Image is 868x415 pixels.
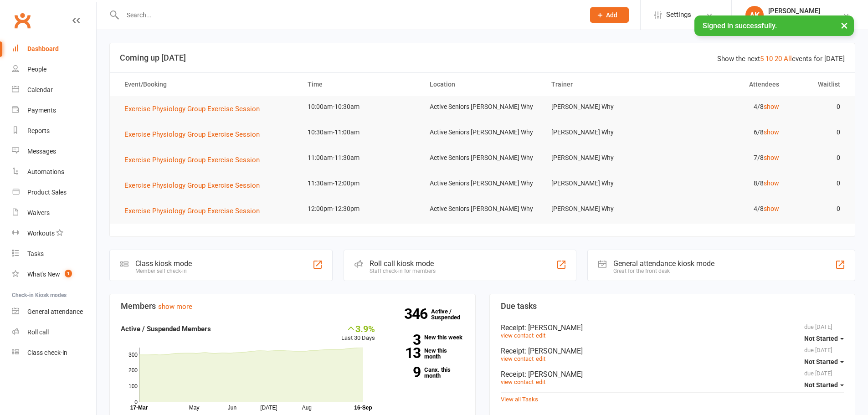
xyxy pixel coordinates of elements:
[787,173,848,194] td: 0
[787,122,848,143] td: 0
[613,259,714,268] div: General attendance kiosk mode
[787,147,848,169] td: 0
[135,259,192,268] div: Class kiosk mode
[760,55,764,63] a: 5
[389,348,464,359] a: 13New this month
[666,5,691,25] span: Settings
[65,270,72,277] span: 1
[135,268,192,274] div: Member self check-in
[764,205,779,212] a: show
[787,198,848,220] td: 0
[299,96,421,118] td: 10:00am-10:30am
[765,55,773,63] a: 10
[775,55,782,63] a: 20
[613,268,714,274] div: Great for the front desk
[665,198,787,220] td: 4/8
[124,154,266,165] button: Exercise Physiology Group Exercise Session
[543,173,665,194] td: [PERSON_NAME] Why
[389,333,421,347] strong: 3
[27,45,59,52] div: Dashboard
[804,358,838,365] span: Not Started
[12,302,96,322] a: General attendance kiosk mode
[11,9,34,32] a: Clubworx
[590,7,629,23] button: Add
[421,96,544,118] td: Active Seniors [PERSON_NAME] Why
[12,343,96,363] a: Class kiosk mode
[543,122,665,143] td: [PERSON_NAME] Why
[501,332,534,339] a: view contact
[27,189,67,196] div: Product Sales
[764,179,779,187] a: show
[389,367,464,379] a: 9Canx. this month
[27,168,64,175] div: Automations
[341,323,375,333] div: 3.9%
[501,379,534,385] a: view contact
[27,328,49,336] div: Roll call
[299,122,421,143] td: 10:30am-11:00am
[124,105,260,113] span: Exercise Physiology Group Exercise Session
[12,322,96,343] a: Roll call
[804,330,844,347] button: Not Started
[389,365,421,379] strong: 9
[665,96,787,118] td: 4/8
[27,148,56,155] div: Messages
[299,147,421,169] td: 11:00am-11:30am
[27,271,60,278] div: What's New
[370,259,436,268] div: Roll call kiosk mode
[12,39,96,59] a: Dashboard
[421,198,544,220] td: Active Seniors [PERSON_NAME] Why
[764,154,779,161] a: show
[120,53,845,62] h3: Coming up [DATE]
[116,73,299,96] th: Event/Booking
[787,96,848,118] td: 0
[536,355,545,362] a: edit
[501,302,844,311] h3: Due tasks
[12,80,96,100] a: Calendar
[389,334,464,340] a: 3New this week
[665,73,787,96] th: Attendees
[665,147,787,169] td: 7/8
[124,181,260,190] span: Exercise Physiology Group Exercise Session
[158,302,192,311] a: show more
[121,325,211,333] strong: Active / Suspended Members
[299,198,421,220] td: 12:00pm-12:30pm
[717,53,845,64] div: Show the next events for [DATE]
[421,173,544,194] td: Active Seniors [PERSON_NAME] Why
[431,302,471,327] a: 346Active / Suspended
[421,122,544,143] td: Active Seniors [PERSON_NAME] Why
[836,15,853,35] button: ×
[27,308,83,315] div: General attendance
[12,264,96,285] a: What's New1
[524,347,583,355] span: : [PERSON_NAME]
[665,173,787,194] td: 8/8
[124,103,266,114] button: Exercise Physiology Group Exercise Session
[124,205,266,216] button: Exercise Physiology Group Exercise Session
[27,127,50,134] div: Reports
[121,302,464,311] h3: Members
[421,147,544,169] td: Active Seniors [PERSON_NAME] Why
[501,347,844,355] div: Receipt
[606,11,617,19] span: Add
[501,370,844,379] div: Receipt
[27,86,53,93] div: Calendar
[804,377,844,393] button: Not Started
[764,103,779,110] a: show
[501,396,538,403] a: View all Tasks
[12,182,96,203] a: Product Sales
[120,9,578,21] input: Search...
[389,346,421,360] strong: 13
[665,122,787,143] td: 6/8
[536,332,545,339] a: edit
[124,207,260,215] span: Exercise Physiology Group Exercise Session
[787,73,848,96] th: Waitlist
[12,244,96,264] a: Tasks
[404,307,431,321] strong: 346
[124,130,260,138] span: Exercise Physiology Group Exercise Session
[27,209,50,216] div: Waivers
[784,55,792,63] a: All
[543,147,665,169] td: [PERSON_NAME] Why
[124,129,266,140] button: Exercise Physiology Group Exercise Session
[524,370,583,379] span: : [PERSON_NAME]
[27,107,56,114] div: Payments
[543,198,665,220] td: [PERSON_NAME] Why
